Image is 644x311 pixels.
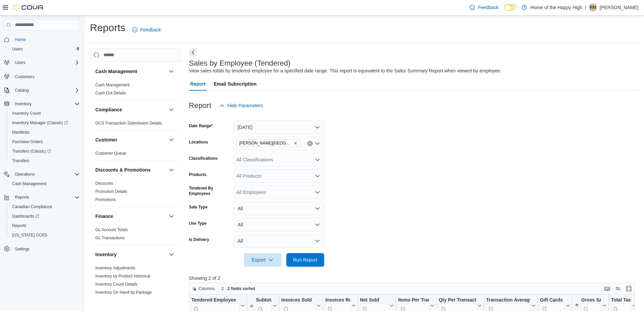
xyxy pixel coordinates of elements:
[214,77,257,91] span: Email Subscription
[12,73,37,81] a: Customers
[12,130,29,135] span: Manifests
[9,222,80,230] span: Reports
[325,297,350,304] div: Invoices Ref
[9,203,55,211] a: Canadian Compliance
[12,111,41,116] span: Inventory Count
[95,251,117,258] h3: Inventory
[9,128,32,136] a: Manifests
[1,99,82,109] button: Inventory
[95,290,152,295] span: Inventory On Hand by Package
[4,32,80,271] nav: Complex example
[129,23,164,37] a: Feedback
[12,139,43,145] span: Purchase Orders
[189,275,639,282] p: Showing 2 of 2
[1,58,82,67] button: Users
[189,48,197,57] button: Next
[9,119,71,127] a: Inventory Manager (Classic)
[95,251,166,258] button: Inventory
[9,180,49,188] a: Cash Management
[585,3,586,12] p: |
[315,190,320,195] button: Open list of options
[189,204,208,210] label: Sale Type
[9,147,54,155] a: Transfers (Classic)
[307,141,313,146] button: Clear input
[95,166,150,173] h3: Discounts & Promotions
[478,4,498,11] span: Feedback
[7,179,82,188] button: Cash Management
[7,230,82,240] button: [US_STATE] CCRS
[12,193,80,201] span: Reports
[244,253,282,267] button: Export
[12,100,34,108] button: Inventory
[315,157,320,162] button: Open list of options
[95,106,122,113] h3: Compliance
[95,197,116,202] a: Promotions
[9,45,80,53] span: Users
[95,236,125,240] a: GL Transactions
[581,297,601,304] div: Gross Sales
[1,170,82,179] button: Operations
[9,222,29,230] a: Reports
[7,202,82,212] button: Canadian Compliance
[95,91,126,95] a: Cash Out Details
[15,88,29,93] span: Catalog
[12,36,28,44] a: Home
[95,290,152,295] a: Inventory On Hand by Package
[12,72,80,81] span: Customers
[189,59,291,67] h3: Sales by Employee (Tendered)
[12,214,39,219] span: Dashboards
[12,223,26,228] span: Reports
[1,35,82,44] button: Home
[12,181,46,186] span: Cash Management
[12,35,80,44] span: Home
[7,156,82,165] button: Transfers
[228,286,255,291] span: 2 fields sorted
[9,157,32,165] a: Transfers
[7,147,82,156] a: Transfers (Classic)
[95,181,113,186] span: Discounts
[189,67,501,74] div: View sales totals by tendered employee for a specified date range. This report is equivalent to t...
[398,297,429,304] div: Items Per Transaction
[228,102,263,109] span: Hide Parameters
[95,106,166,113] button: Compliance
[9,109,44,117] a: Inventory Count
[234,234,324,248] button: All
[12,245,32,253] a: Settings
[95,189,127,194] span: Promotion Details
[189,285,217,293] button: Columns
[293,257,317,263] span: Run Report
[199,286,215,291] span: Columns
[12,158,29,163] span: Transfers
[15,37,26,42] span: Home
[189,237,209,242] label: Is Delivery
[281,297,315,304] div: Invoices Sold
[530,3,582,12] p: Home of the Happy High
[9,203,80,211] span: Canadian Compliance
[95,282,138,287] a: Inventory Count Details
[95,197,116,202] span: Promotions
[7,128,82,137] button: Manifests
[12,100,80,108] span: Inventory
[12,59,28,67] button: Users
[12,193,32,201] button: Reports
[504,4,518,11] input: Dark Mode
[217,99,266,112] button: Hide Parameters
[12,245,80,253] span: Settings
[315,173,320,179] button: Open list of options
[9,128,80,136] span: Manifests
[95,83,129,87] a: Cash Management
[95,189,127,194] a: Promotion Details
[1,244,82,254] button: Settings
[12,170,80,178] span: Operations
[12,46,23,52] span: Users
[293,141,297,145] button: Remove Estevan - Estevan Plaza - Fire & Flower from selection in this group
[189,123,213,129] label: Date Range
[12,232,47,238] span: [US_STATE] CCRS
[95,265,135,271] span: Inventory Adjustments
[9,231,80,239] span: Washington CCRS
[7,109,82,118] button: Inventory Count
[12,120,68,126] span: Inventory Manager (Classic)
[95,68,166,75] button: Cash Management
[95,151,126,156] a: Customer Queue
